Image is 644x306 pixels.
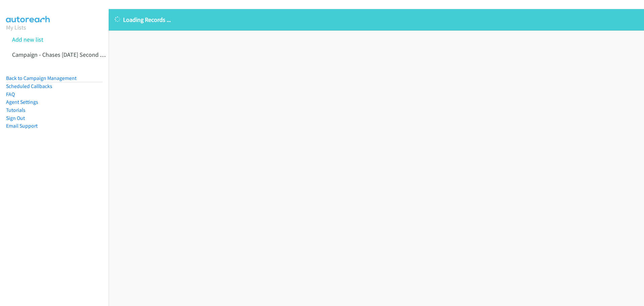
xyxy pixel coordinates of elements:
[6,91,15,97] a: FAQ
[6,99,38,105] a: Agent Settings
[6,75,76,81] a: Back to Campaign Management
[6,83,52,89] a: Scheduled Callbacks
[6,107,25,113] a: Tutorials
[115,15,638,24] p: Loading Records ...
[12,36,43,43] a: Add new list
[6,115,25,121] a: Sign Out
[12,51,123,58] a: Campaign - Chases [DATE] Second Attempts
[6,24,26,31] a: My Lists
[6,123,38,129] a: Email Support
